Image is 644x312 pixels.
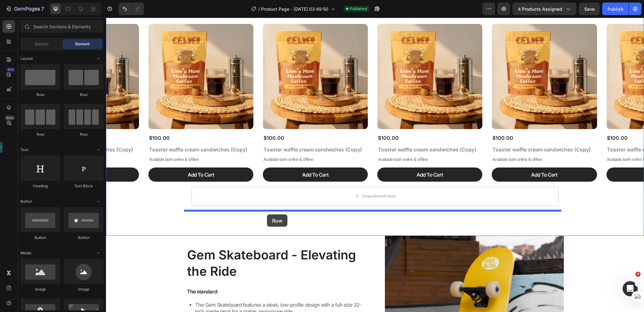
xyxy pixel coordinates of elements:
[20,56,33,61] span: Layout
[20,286,60,292] div: Image
[20,235,60,241] div: Button
[602,3,629,15] button: Publish
[64,235,103,241] div: Button
[20,132,60,137] div: Row
[20,250,31,256] span: Media
[584,6,595,12] span: Save
[6,67,15,72] div: 450
[93,54,103,64] span: Toggle open
[3,3,47,15] button: 7
[579,3,600,15] button: Save
[93,196,103,207] span: Toggle open
[64,286,103,292] div: Image
[35,41,48,47] span: Section
[106,18,644,312] iframe: To enrich screen reader interactions, please activate Accessibility in Grammarly extension settings
[64,132,103,137] div: Row
[258,6,260,12] span: /
[20,20,103,33] input: Search Sections & Elements
[119,3,144,15] div: Undo/Redo
[93,248,103,258] span: Toggle open
[261,6,328,12] span: Product Page - [DATE] 03:49:50
[20,183,60,189] div: Heading
[608,6,623,12] div: Publish
[64,183,103,189] div: Text Block
[64,92,103,98] div: Row
[41,5,44,13] p: 7
[518,6,562,12] span: 4 products assigned
[75,41,90,47] span: Element
[350,6,367,12] span: Published
[513,3,576,15] button: 4 products assigned
[93,145,103,155] span: Toggle open
[20,92,60,98] div: Row
[20,147,28,153] span: Text
[623,281,638,296] iframe: Intercom live chat
[20,199,32,204] span: Button
[5,115,15,120] div: Beta
[636,272,641,277] span: 4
